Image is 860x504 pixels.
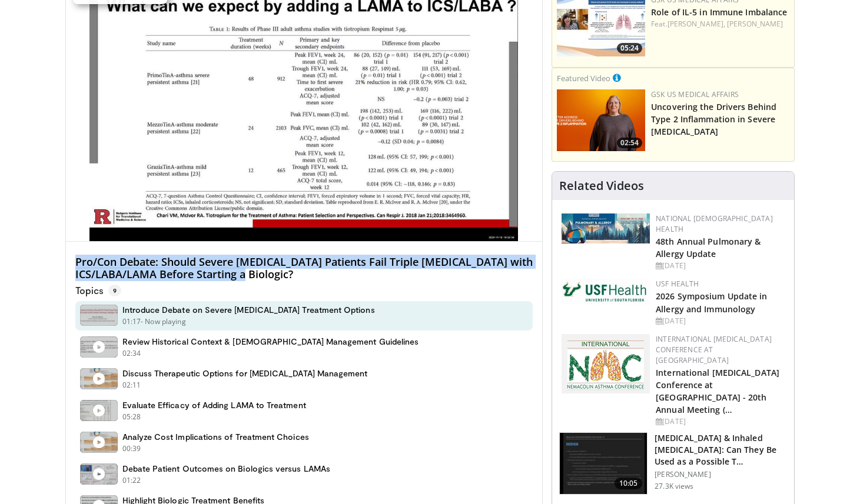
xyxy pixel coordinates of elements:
[122,348,141,359] p: 02:34
[122,368,368,379] h4: Discuss Therapeutic Options for [MEDICAL_DATA] Management
[655,482,693,491] p: 27.3K views
[562,213,650,243] img: b90f5d12-84c1-472e-b843-5cad6c7ef911.jpg.150x105_q85_autocrop_double_scale_upscale_version-0.2.jpg
[122,412,141,422] p: 05:28
[617,43,642,54] span: 05:24
[727,19,783,29] a: [PERSON_NAME]
[141,316,186,327] p: - Now playing
[122,443,141,454] p: 00:39
[122,475,141,486] p: 01:22
[656,291,767,314] a: 2026 Symposium Update in Allergy and Immunology
[656,316,785,326] div: [DATE]
[651,101,776,137] a: Uncovering the Drivers Behind Type 2 Inflammation in Severe [MEDICAL_DATA]
[122,380,141,390] p: 02:11
[122,400,306,410] h4: Evaluate Efficacy of Adding LAMA to Treatment
[562,334,650,393] img: 9485e4e4-7c5e-4f02-b036-ba13241ea18b.png.150x105_q85_autocrop_double_scale_upscale_version-0.2.png
[615,478,643,489] span: 10:05
[656,367,779,415] a: International [MEDICAL_DATA] Conference at [GEOGRAPHIC_DATA] - 20th Annual Meeting (…
[122,463,330,474] h4: Debate Patient Outcomes on Biologics versus LAMAs
[655,470,787,479] p: [PERSON_NAME]
[75,256,533,281] h4: Pro/Con Debate: Should Severe [MEDICAL_DATA] Patients Fail Triple [MEDICAL_DATA] with ICS/LABA/LA...
[651,19,789,29] div: Feat.
[656,416,785,427] div: [DATE]
[557,73,610,84] small: Featured Video
[557,89,645,151] a: 02:54
[617,138,642,148] span: 02:54
[656,236,761,259] a: 48th Annual Pulmonary & Allergy Update
[108,285,121,296] span: 9
[651,6,787,18] a: Role of IL-5 in Immune Imbalance
[562,279,650,305] img: 6ba8804a-8538-4002-95e7-a8f8012d4a11.png.150x105_q85_autocrop_double_scale_upscale_version-0.2.jpg
[656,261,785,271] div: [DATE]
[668,19,725,29] a: [PERSON_NAME],
[122,336,419,347] h4: Review Historical Context & [DEMOGRAPHIC_DATA] Management Guidelines
[656,213,773,234] a: National [DEMOGRAPHIC_DATA] Health
[122,432,309,442] h4: Analyze Cost Implications of Treatment Choices
[560,433,647,494] img: 37481b79-d16e-4fea-85a1-c1cf910aa164.150x105_q85_crop-smart_upscale.jpg
[75,285,121,296] p: Topics
[656,334,772,365] a: International [MEDICAL_DATA] Conference at [GEOGRAPHIC_DATA]
[559,179,644,193] h4: Related Videos
[559,432,787,495] a: 10:05 [MEDICAL_DATA] & Inhaled [MEDICAL_DATA]: Can They Be Used as a Possible T… [PERSON_NAME] 27...
[122,305,375,315] h4: Introduce Debate on Severe [MEDICAL_DATA] Treatment Options
[656,279,699,289] a: USF Health
[655,432,787,468] h3: [MEDICAL_DATA] & Inhaled [MEDICAL_DATA]: Can They Be Used as a Possible T…
[651,89,739,99] a: GSK US Medical Affairs
[557,89,645,151] img: 763bf435-924b-49ae-a76d-43e829d5b92f.png.150x105_q85_crop-smart_upscale.png
[122,316,141,327] p: 01:17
